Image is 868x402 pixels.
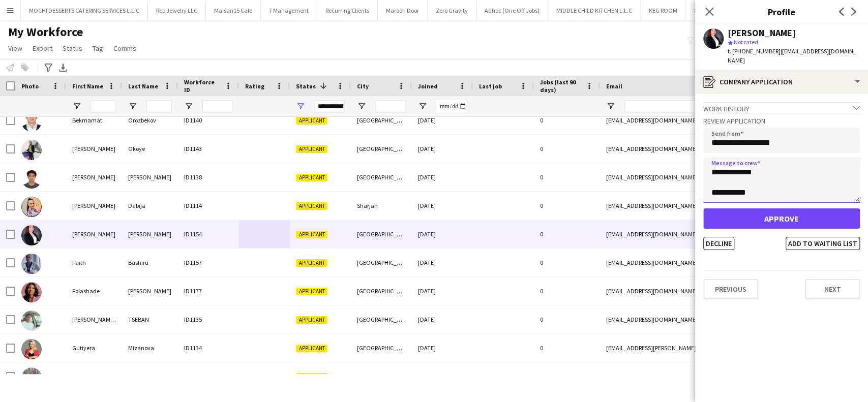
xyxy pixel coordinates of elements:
input: Last Name Filter Input [146,100,172,112]
button: Open Filter Menu [357,102,366,111]
div: [DATE] [412,106,473,134]
button: Previous [703,279,758,299]
span: Jobs (last 90 days) [540,78,582,94]
button: Open Filter Menu [606,102,615,111]
span: My Workforce [8,24,83,40]
span: | [EMAIL_ADDRESS][DOMAIN_NAME] [728,47,856,64]
button: Rep Jewelry LLC [148,1,206,20]
div: [DATE] [412,305,473,333]
div: [PERSON_NAME] [122,277,178,305]
input: First Name Filter Input [91,100,116,112]
div: [PERSON_NAME] [728,28,796,38]
div: [GEOGRAPHIC_DATA] [351,135,412,163]
div: [PERSON_NAME] [66,220,122,248]
div: Company application [695,70,868,94]
button: Open Filter Menu [128,102,137,111]
img: Gutiyera Mizanova [21,339,42,359]
div: [DATE] [412,192,473,220]
div: ID1138 [178,163,239,191]
button: MIDDLE CHILD KITCHEN L.L.C [548,1,641,20]
img: GAUS TCHAKOUTE TSEBAN [21,311,42,331]
img: Faith Bashiru [21,254,42,274]
div: 0 [534,362,600,390]
button: Maisan15 Cafe [206,1,261,20]
button: MOCHI DESSERTS CATERING SERVICES L.L.C [21,1,148,20]
div: 0 [534,277,600,305]
span: Applicant [296,345,327,352]
div: [DATE] [412,277,473,305]
div: ID1157 [178,249,239,276]
span: Workforce ID [184,78,221,94]
span: Last Name [128,82,158,90]
a: Status [58,42,86,55]
span: Tag [93,44,103,53]
div: [GEOGRAPHIC_DATA] [351,362,412,390]
button: Miral Experiences [686,1,747,20]
app-action-btn: Advanced filters [42,61,54,74]
div: ID1135 [178,305,239,333]
div: ID1143 [178,135,239,163]
div: [DATE] [412,220,473,248]
div: Gutiyera [66,334,122,362]
button: Adhoc (One Off Jobs) [476,1,548,20]
div: [PERSON_NAME] [66,135,122,163]
span: Status [296,82,316,90]
div: ID1141 [178,362,239,390]
div: Okoye [122,135,178,163]
div: [GEOGRAPHIC_DATA] [351,163,412,191]
button: Open Filter Menu [184,102,193,111]
input: Workforce ID Filter Input [202,100,233,112]
div: Faith [66,249,122,276]
div: [DATE] [412,135,473,163]
button: Open Filter Menu [418,102,427,111]
img: Hassan Elasfory [21,367,42,388]
div: Dabija [122,192,178,220]
div: 0 [534,106,600,134]
img: Bekmamat Orozbekov [21,111,42,132]
span: Last job [479,82,502,90]
a: Tag [88,42,107,55]
span: Applicant [296,174,327,181]
div: 0 [534,220,600,248]
span: Rating [245,82,264,90]
div: [EMAIL_ADDRESS][DOMAIN_NAME] [600,192,803,220]
span: Applicant [296,145,327,153]
div: 0 [534,192,600,220]
div: [PERSON_NAME] [66,163,122,191]
h3: Review Application [703,116,860,126]
button: Add to waiting list [786,237,860,250]
button: Approve [703,208,860,229]
div: ID1140 [178,106,239,134]
app-action-btn: Export XLSX [57,61,69,74]
a: Export [28,42,56,55]
img: Folashade Habeeb [21,282,42,302]
button: KEG ROOM [641,1,686,20]
div: [PERSON_NAME] [122,163,178,191]
button: 7 Management [261,1,317,20]
span: Comms [113,44,136,53]
span: Applicant [296,373,327,381]
div: 0 [534,305,600,333]
div: [EMAIL_ADDRESS][DOMAIN_NAME] [600,277,803,305]
h3: Profile [695,5,868,18]
div: Work history [703,102,860,113]
div: [GEOGRAPHIC_DATA] [351,249,412,276]
span: Photo [21,82,39,90]
span: City [357,82,369,90]
img: elenita sarno [21,225,42,245]
span: t. [PHONE_NUMBER] [728,47,781,55]
div: [EMAIL_ADDRESS][DOMAIN_NAME] [600,163,803,191]
div: ID1114 [178,192,239,220]
span: View [8,44,22,53]
div: Mizanova [122,334,178,362]
img: Dorina Dabija [21,197,42,217]
span: First Name [72,82,103,90]
span: Applicant [296,288,327,295]
div: ID1154 [178,220,239,248]
div: [EMAIL_ADDRESS][DOMAIN_NAME] [600,305,803,333]
div: Bashiru [122,249,178,276]
span: Not rated [734,38,758,46]
div: [EMAIL_ADDRESS][PERSON_NAME][DOMAIN_NAME] [600,334,803,362]
div: [PERSON_NAME] [122,220,178,248]
div: [EMAIL_ADDRESS][DOMAIN_NAME] [600,220,803,248]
